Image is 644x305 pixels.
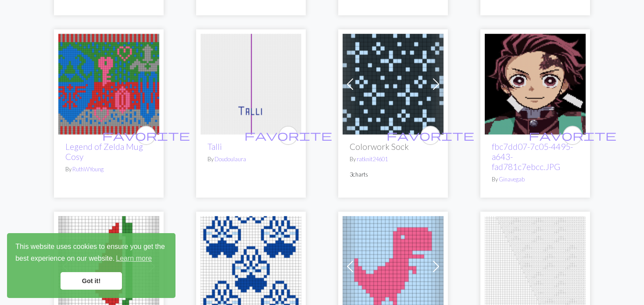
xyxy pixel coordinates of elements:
img: Talli [200,34,301,135]
div: cookieconsent [7,233,175,298]
img: Legend of Zelda Mug Cosy [58,34,159,135]
button: favourite [136,126,156,145]
a: fbc7dd07-7c05-4495-a643-fad781c7ebcc.JPG [492,142,573,172]
p: By [208,155,294,163]
a: Stars [343,79,444,87]
span: favorite [244,128,332,142]
button: favourite [279,126,298,145]
a: dismiss cookie message [61,272,122,290]
i: favourite [529,127,616,144]
a: Talli [200,79,301,87]
a: Doudoulaura [215,156,246,163]
a: RuthWYoung [72,166,104,173]
img: fbc7dd07-7c05-4495-a643-fad781c7ebcc.JPG [485,34,586,135]
a: learn more about cookies [114,252,153,265]
a: Legend of Zelda Mug Cosy [65,142,143,162]
p: By [350,155,436,163]
span: favorite [386,128,474,142]
span: favorite [102,128,190,142]
a: ratknit24601 [357,156,388,163]
a: fbc7dd07-7c05-4495-a643-fad781c7ebcc.JPG [485,79,586,87]
h2: Colorwork Sock [350,142,436,152]
a: Legend of Zelda Mug Cosy [58,79,159,87]
a: Ginavegab [499,176,525,183]
a: Talli [208,142,222,152]
p: By [492,175,579,184]
i: favourite [386,127,474,144]
button: favourite [563,126,582,145]
i: favourite [244,127,332,144]
i: favourite [102,127,190,144]
button: favourite [421,126,440,145]
a: Twisted Check Left Front [485,261,586,270]
p: By [65,165,152,174]
span: favorite [529,128,616,142]
span: This website uses cookies to ensure you get the best experience on our website. [15,241,167,265]
img: Stars [343,34,444,135]
a: dino [343,261,444,270]
p: 3 charts [350,170,436,179]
